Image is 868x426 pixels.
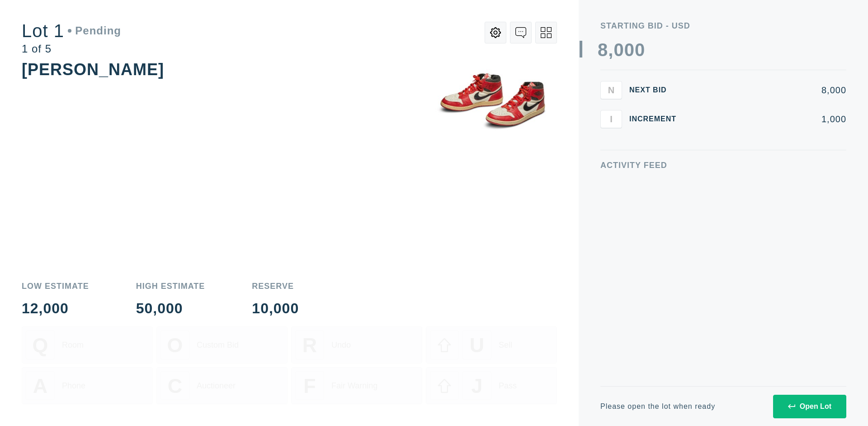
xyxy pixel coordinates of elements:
span: I [610,114,613,124]
button: Open Lot [773,395,846,418]
div: Next Bid [629,86,684,94]
div: 8 [598,41,608,59]
button: I [600,110,622,128]
div: Low Estimate [22,282,89,290]
div: Reserve [252,282,299,290]
div: 0 [624,41,635,59]
div: 50,000 [136,301,205,316]
div: Lot 1 [22,22,121,40]
div: 1 of 5 [22,43,121,54]
div: Increment [629,115,684,123]
div: Pending [68,25,121,36]
div: Please open the lot when ready [600,403,715,410]
button: N [600,81,622,99]
div: [PERSON_NAME] [22,60,164,79]
div: Activity Feed [600,161,846,169]
span: N [608,85,614,95]
div: 1,000 [691,115,846,124]
div: Starting Bid - USD [600,22,846,30]
div: 8,000 [691,86,846,95]
div: 12,000 [22,301,89,316]
div: 0 [613,41,624,59]
div: , [608,41,613,222]
div: 10,000 [252,301,299,316]
div: Open Lot [788,402,831,411]
div: High Estimate [136,282,205,290]
div: 0 [635,41,645,59]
